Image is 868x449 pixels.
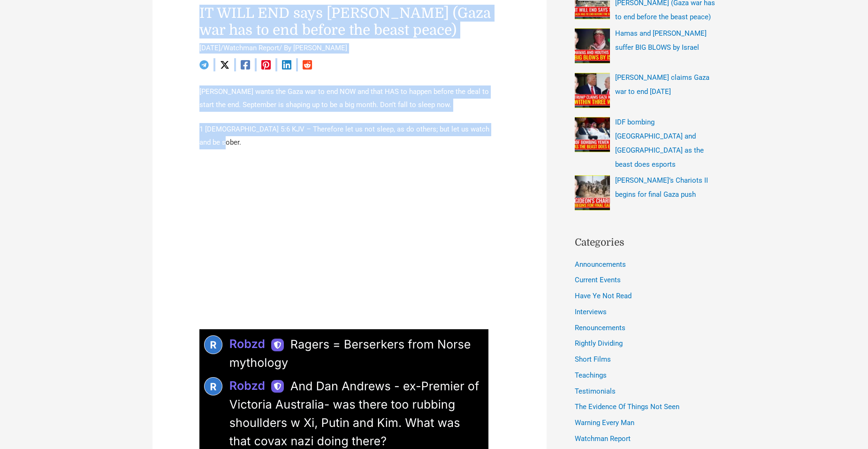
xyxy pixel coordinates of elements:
a: Twitter / X [220,60,229,70]
a: Telegram [199,60,209,70]
a: [PERSON_NAME] claims Gaza war to end [DATE] [615,73,709,96]
a: Reddit [303,60,312,70]
a: Have Ye Not Read [575,292,632,300]
a: Teachings [575,371,607,379]
div: / / By [199,43,500,54]
p: 1 [DEMOGRAPHIC_DATA] 5:6 KJV – Therefore let us not sleep, as do others; but let us watch and be ... [199,123,500,149]
a: Linkedin [282,60,291,70]
span: [DATE] [199,44,221,52]
a: [PERSON_NAME] [293,44,347,52]
h2: Categories [575,235,716,250]
a: Current Events [575,276,621,284]
a: Interviews [575,308,607,316]
a: Pinterest [261,60,271,70]
a: Hamas and [PERSON_NAME] suffer BIG BLOWS by Israel [615,29,707,52]
a: Renouncements [575,324,625,332]
a: Warning Every Man [575,418,634,427]
a: Short Films [575,355,611,364]
a: Facebook [241,60,250,70]
a: [PERSON_NAME]’s Chariots II begins for final Gaza push [615,176,708,199]
iframe: it-will-end-says-trump-(gaza-war-has-to-end-before-the-beast-peace)-Sep-04-2025-restream [199,160,500,329]
a: Watchman Report [575,434,631,443]
h1: IT WILL END says [PERSON_NAME] (Gaza war has to end before the beast peace) [199,5,500,39]
a: Announcements [575,260,626,269]
a: IDF bombing [GEOGRAPHIC_DATA] and [GEOGRAPHIC_DATA] as the beast does esports [615,118,704,169]
a: Rightly Dividing [575,339,623,348]
p: [PERSON_NAME] wants the Gaza war to end NOW and that HAS to happen before the deal to start the e... [199,85,500,112]
a: The Evidence Of Things Not Seen [575,403,679,411]
a: Watchman Report [223,44,279,52]
a: Testimonials [575,387,616,395]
